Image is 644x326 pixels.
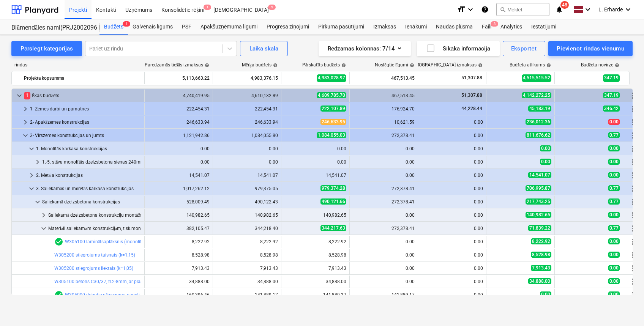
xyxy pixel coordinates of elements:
[284,292,346,298] div: 141,889.17
[522,92,551,98] span: 4,142,272.25
[606,290,644,326] iframe: Chat Widget
[481,5,489,14] i: Zināšanu pamats
[328,44,402,54] div: Redzamas kolonnas : 7/14
[320,106,346,112] span: 222,107.89
[203,63,209,68] span: help
[540,145,551,151] span: 0.00
[317,92,346,98] span: 4,609,785.70
[628,184,637,193] span: Vairāk darbību
[608,265,620,271] span: 0.00
[421,292,483,298] div: 0.00
[421,266,483,271] div: 0.00
[21,131,30,140] span: keyboard_arrow_down
[317,132,346,138] span: 1,084,055.03
[30,129,141,142] div: 3- Virszemes konstrukcijas un jumts
[511,44,537,54] div: Eksportēt
[608,119,620,125] span: 0.00
[39,211,48,220] span: keyboard_arrow_right
[628,157,637,167] span: Vairāk darbību
[240,41,288,56] button: Laika skala
[353,213,415,218] div: 0.00
[628,224,637,233] span: Vairāk darbību
[457,5,466,14] i: format_size
[496,19,527,35] a: Analytics
[11,62,144,68] div: rindas
[148,266,210,271] div: 7,913.43
[284,146,346,151] div: 0.00
[353,133,415,138] div: 272,378.41
[353,159,415,165] div: 0.00
[510,62,551,68] div: Budžeta atlikums
[496,3,549,16] button: Meklēt
[628,211,637,220] span: Vairāk darbību
[528,278,551,284] span: 34,888.00
[353,146,415,151] div: 0.00
[628,197,637,206] span: Vairāk darbību
[540,159,551,165] span: 0.00
[375,62,414,68] div: Noslēgtie līgumi
[421,199,483,205] div: 0.00
[526,198,551,205] span: 217,743.25
[421,252,483,258] div: 0.00
[628,131,637,140] span: Vairāk darbību
[216,146,278,151] div: 0.00
[421,279,483,284] div: 0.00
[421,120,483,125] div: 0.00
[216,266,278,271] div: 7,913.43
[216,199,278,205] div: 490,122.43
[528,172,551,178] span: 14,541.07
[548,41,633,56] button: Pievienot rindas vienumu
[628,118,637,127] span: Vairāk darbību
[500,6,506,13] span: search
[11,24,90,32] div: Blūmendāles nami(PRJ2002096 Prūšu 3 kārta) - 2601984
[477,63,483,68] span: help
[545,63,551,68] span: help
[608,225,620,231] span: 0.77
[216,173,278,178] div: 14,541.07
[526,132,551,138] span: 811,676.62
[148,106,210,112] div: 222,454.31
[196,19,262,35] a: Apakšuzņēmuma līgumi
[21,44,73,54] div: Pārslēgt kategorijas
[531,238,551,244] span: 8,222.92
[216,279,278,284] div: 34,888.00
[527,19,561,35] a: Iestatījumi
[148,292,210,298] div: 160,396.46
[33,157,42,167] span: keyboard_arrow_right
[24,72,141,84] div: Projekta kopsumma
[284,173,346,178] div: 14,541.07
[128,19,177,35] a: Galvenais līgums
[148,173,210,178] div: 14,541.07
[461,75,483,81] span: 51,307.88
[262,19,314,35] a: Progresa ziņojumi
[148,159,210,165] div: 0.00
[216,213,278,218] div: 140,982.65
[99,19,128,35] a: Budžets1
[54,266,133,271] a: W305200 stiegrojums liektais (k=1,05)
[421,159,483,165] div: 0.00
[11,41,82,56] button: Pārslēgt kategorijas
[623,5,633,14] i: keyboard_arrow_down
[284,159,346,165] div: 0.00
[608,185,620,191] span: 0.77
[249,44,278,54] div: Laika skala
[320,198,346,205] span: 490,121.66
[408,63,414,68] span: help
[268,5,276,10] span: 5
[314,19,369,35] a: Pirkuma pasūtījumi
[320,119,346,125] span: 246,633.95
[608,198,620,205] span: 0.77
[556,5,563,14] i: notifications
[148,199,210,205] div: 528,009.49
[560,1,569,9] span: 48
[421,213,483,218] div: 0.00
[431,19,478,35] a: Naudas plūsma
[603,74,620,82] span: 347.19
[608,238,620,244] span: 0.00
[320,225,346,231] span: 344,217.63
